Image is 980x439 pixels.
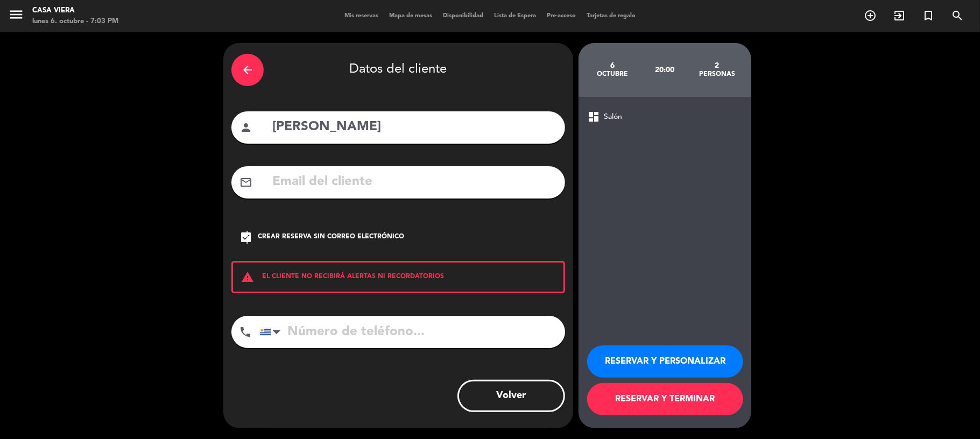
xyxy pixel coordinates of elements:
button: RESERVAR Y PERSONALIZAR [587,345,743,378]
i: warning [233,271,262,284]
div: personas [691,70,743,79]
span: Mis reservas [339,13,384,19]
button: Volver [457,380,565,412]
i: mail_outline [239,176,252,189]
div: Datos del cliente [231,51,565,89]
i: arrow_back [241,63,254,76]
i: phone [239,325,252,338]
div: EL CLIENTE NO RECIBIRÁ ALERTAS NI RECORDATORIOS [231,261,565,293]
i: person [239,121,252,134]
span: Lista de Espera [489,13,541,19]
button: menu [8,6,24,26]
span: Salón [604,111,622,123]
div: 20:00 [639,51,691,89]
span: Mapa de mesas [384,13,438,19]
div: octubre [587,70,639,79]
span: Pre-acceso [541,13,581,19]
input: Nombre del cliente [271,116,557,138]
button: RESERVAR Y TERMINAR [587,383,743,415]
i: add_circle_outline [864,9,877,22]
div: Uruguay: +598 [260,316,285,348]
span: dashboard [587,110,600,123]
div: 2 [691,61,743,70]
i: exit_to_app [893,9,906,22]
i: menu [8,6,24,23]
div: 6 [587,61,639,70]
i: check_box [239,231,252,244]
div: lunes 6. octubre - 7:03 PM [32,16,118,27]
div: Crear reserva sin correo electrónico [258,232,404,243]
i: search [951,9,964,22]
span: Disponibilidad [438,13,489,19]
input: Email del cliente [271,171,557,193]
div: Casa Viera [32,5,118,16]
span: Tarjetas de regalo [581,13,641,19]
i: turned_in_not [922,9,935,22]
input: Número de teléfono... [259,316,565,348]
